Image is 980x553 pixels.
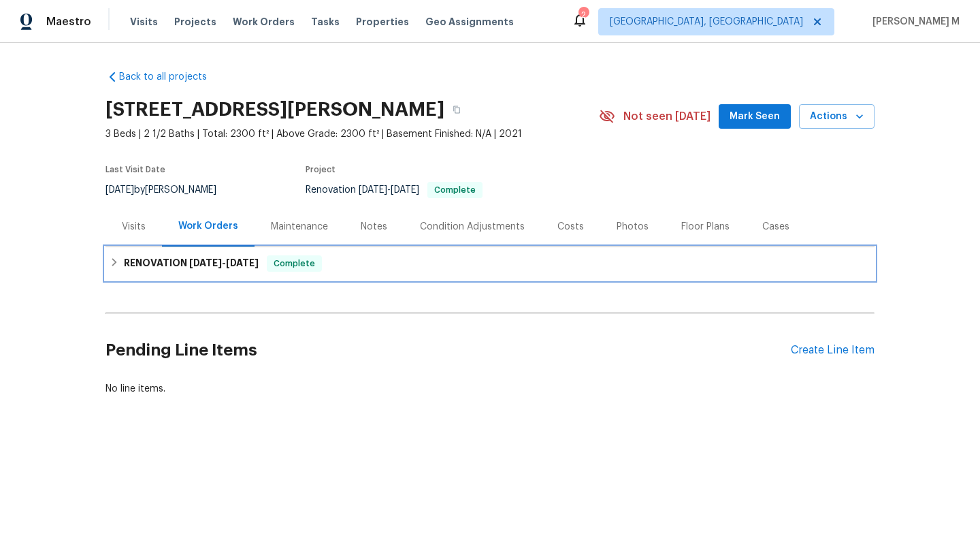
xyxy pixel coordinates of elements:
h2: Pending Line Items [105,319,791,382]
span: [DATE] [189,258,222,268]
span: Project [306,165,336,174]
div: Maintenance [271,220,328,234]
div: 2 [578,8,588,22]
div: No line items. [105,382,875,396]
button: Mark Seen [719,104,791,129]
span: [PERSON_NAME] M [867,15,960,29]
h6: RENOVATION [124,255,259,272]
button: Copy Address [444,97,469,122]
span: Maestro [46,15,91,29]
span: [DATE] [226,258,259,268]
span: Last Visit Date [105,165,165,174]
span: Actions [810,108,864,125]
span: [GEOGRAPHIC_DATA], [GEOGRAPHIC_DATA] [610,15,803,29]
span: [DATE] [105,185,134,195]
span: [DATE] [391,185,419,195]
div: Costs [557,220,584,234]
span: [DATE] [359,185,387,195]
div: Condition Adjustments [420,220,525,234]
div: Cases [762,220,789,234]
button: Actions [799,104,875,129]
div: Floor Plans [681,220,730,234]
span: Properties [356,15,409,29]
span: Geo Assignments [425,15,514,29]
span: Complete [429,186,481,194]
span: - [189,258,259,268]
div: Visits [122,220,146,234]
span: 3 Beds | 2 1/2 Baths | Total: 2300 ft² | Above Grade: 2300 ft² | Basement Finished: N/A | 2021 [105,127,599,141]
div: Photos [617,220,649,234]
span: Mark Seen [730,108,780,125]
div: Create Line Item [791,344,875,357]
div: by [PERSON_NAME] [105,182,233,198]
span: Tasks [311,17,340,27]
div: Work Orders [178,219,238,233]
span: Projects [174,15,216,29]
span: - [359,185,419,195]
span: Visits [130,15,158,29]
span: Complete [268,257,321,270]
span: Renovation [306,185,483,195]
span: Not seen [DATE] [623,110,710,123]
h2: [STREET_ADDRESS][PERSON_NAME] [105,103,444,116]
a: Back to all projects [105,70,236,84]
span: Work Orders [233,15,295,29]
div: Notes [361,220,387,234]
div: RENOVATION [DATE]-[DATE]Complete [105,247,875,280]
